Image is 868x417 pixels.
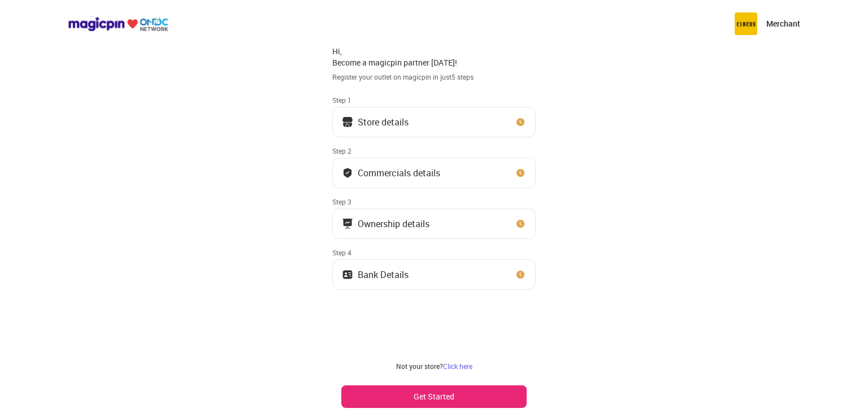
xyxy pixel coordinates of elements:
[358,221,429,227] div: Ownership details
[443,362,472,371] a: Click here
[735,12,757,35] img: circus.b677b59b.png
[342,218,353,229] img: commercials_icon.983f7837.svg
[515,218,526,229] img: clock_icon_new.67dbf243.svg
[358,272,409,277] div: Bank Details
[396,362,443,371] span: Not your store?
[515,116,526,128] img: clock_icon_new.67dbf243.svg
[766,18,800,29] p: Merchant
[332,95,536,105] div: Step 1
[332,208,536,239] button: Ownership details
[515,269,526,280] img: clock_icon_new.67dbf243.svg
[68,16,168,32] img: ondc-logo-new-small.8a59708e.svg
[342,116,353,128] img: storeIcon.9b1f7264.svg
[332,146,536,155] div: Step 2
[332,107,536,137] button: Store details
[342,269,353,280] img: ownership_icon.37569ceb.svg
[332,72,536,82] div: Register your outlet on magicpin in just 5 steps
[341,385,527,408] button: Get Started
[332,158,536,188] button: Commercials details
[358,119,409,125] div: Store details
[332,197,536,206] div: Step 3
[358,170,440,176] div: Commercials details
[515,167,526,179] img: clock_icon_new.67dbf243.svg
[332,46,536,68] div: Hi, Become a magicpin partner [DATE]!
[342,167,353,179] img: bank_details_tick.fdc3558c.svg
[332,259,536,290] button: Bank Details
[332,248,536,257] div: Step 4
